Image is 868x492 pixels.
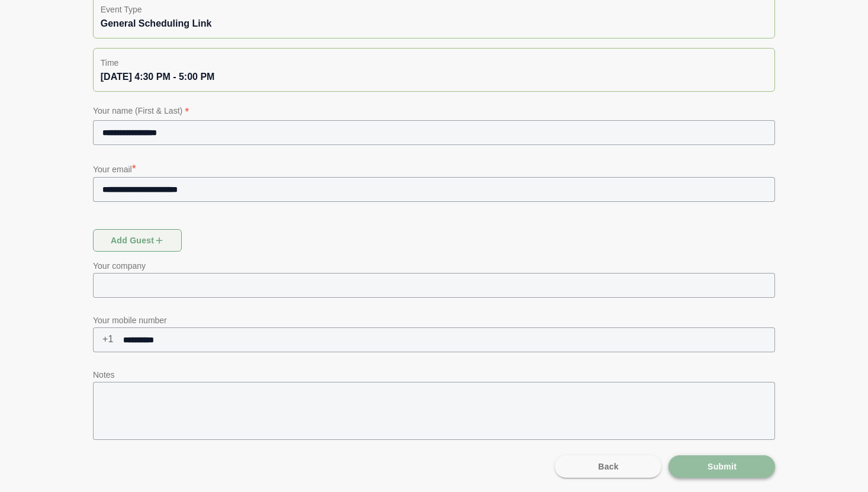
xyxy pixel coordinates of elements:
span: +1 [93,327,114,351]
span: Submit [707,455,737,478]
p: Time [101,56,767,70]
div: [DATE] 4:30 PM - 5:00 PM [101,70,767,84]
p: Notes [93,368,775,382]
p: Event Type [101,2,767,17]
span: Back [597,455,619,478]
p: Your email [93,160,775,177]
span: Add guest [110,229,165,252]
button: Add guest [93,229,182,252]
p: Your name (First & Last) [93,104,775,120]
div: General Scheduling Link [101,17,767,31]
button: Submit [668,455,775,478]
p: Your mobile number [93,313,775,327]
p: Your company [93,259,775,273]
button: Back [555,455,661,478]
